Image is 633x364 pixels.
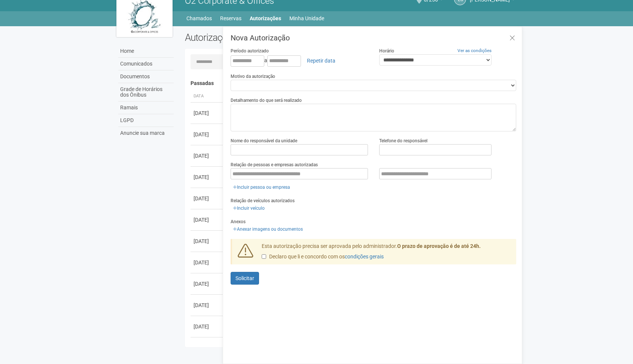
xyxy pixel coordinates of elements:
[191,90,224,103] th: Data
[231,137,297,144] label: Nome do responsável da unidade
[118,127,174,139] a: Anuncie sua marca
[118,70,174,83] a: Documentos
[194,216,221,224] div: [DATE]
[231,48,269,54] label: Período autorizado
[379,137,427,144] label: Telefone do responsável
[345,254,384,260] a: condições gerais
[194,280,221,288] div: [DATE]
[256,243,517,264] div: Esta autorização precisa ser aprovada pelo administrador.
[231,218,246,225] label: Anexos
[194,195,221,202] div: [DATE]
[289,13,324,24] a: Minha Unidade
[231,73,275,80] label: Motivo da autorização
[194,173,221,181] div: [DATE]
[231,197,295,204] label: Relação de veículos autorizados
[118,58,174,70] a: Comunicados
[194,109,221,117] div: [DATE]
[191,81,511,86] h4: Passadas
[397,243,481,249] strong: O prazo de aprovação é de até 24h.
[194,301,221,309] div: [DATE]
[231,161,318,168] label: Relação de pessoas e empresas autorizadas
[231,183,292,191] a: Incluir pessoa ou empresa
[194,259,221,266] div: [DATE]
[194,237,221,245] div: [DATE]
[262,254,266,259] input: Declaro que li e concordo com oscondições gerais
[186,13,212,24] a: Chamados
[457,48,492,53] a: Ver as condições
[118,83,174,101] a: Grade de Horários dos Ônibus
[302,54,340,67] a: Repetir data
[118,45,174,58] a: Home
[235,275,254,281] span: Solicitar
[250,13,281,24] a: Autorizações
[194,152,221,160] div: [DATE]
[194,323,221,330] div: [DATE]
[231,97,302,104] label: Detalhamento do que será realizado
[194,131,221,138] div: [DATE]
[231,204,267,212] a: Incluir veículo
[118,114,174,127] a: LGPD
[231,54,368,67] div: a
[231,34,516,42] h3: Nova Autorização
[220,13,241,24] a: Reservas
[262,253,384,261] label: Declaro que li e concordo com os
[118,101,174,114] a: Ramais
[185,32,345,43] h2: Autorizações
[379,48,394,54] label: Horário
[231,272,259,285] button: Solicitar
[231,225,305,233] a: Anexar imagens ou documentos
